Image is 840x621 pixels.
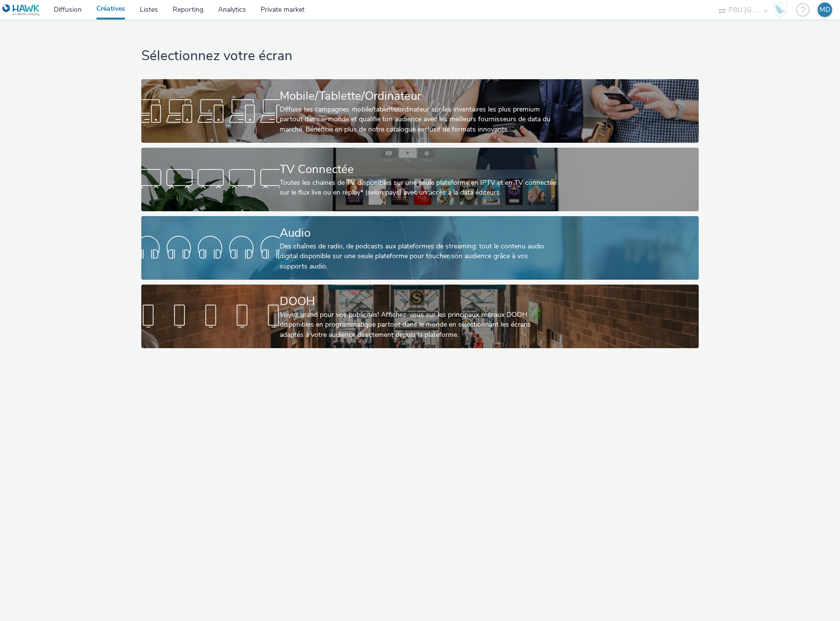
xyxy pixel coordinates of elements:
a: AudioDes chaînes de radio, de podcasts aux plateformes de streaming: tout le contenu audio digita... [141,216,699,280]
img: Hawk Academy [773,2,787,18]
div: Toutes les chaines de TV disponibles sur une seule plateforme en IPTV et en TV connectée sur le f... [280,178,556,198]
div: Voyez grand pour vos publicités! Affichez-vous sur les principaux réseaux DOOH disponibles en pro... [280,310,556,340]
img: undefined Logo [2,4,40,16]
a: Hawk Academy [773,2,791,18]
a: DOOHVoyez grand pour vos publicités! Affichez-vous sur les principaux réseaux DOOH disponibles en... [141,285,699,348]
div: Diffuse tes campagnes mobile/tablette/ordinateur sur les inventaires les plus premium partout dan... [280,105,556,134]
div: DOOH [280,293,556,310]
div: MD [819,2,830,17]
div: Mobile/Tablette/Ordinateur [280,88,556,105]
a: Mobile/Tablette/OrdinateurDiffuse tes campagnes mobile/tablette/ordinateur sur les inventaires le... [141,79,699,143]
div: TV Connectée [280,161,556,178]
a: TV ConnectéeToutes les chaines de TV disponibles sur une seule plateforme en IPTV et en TV connec... [141,148,699,211]
h1: Sélectionnez votre écran [141,47,699,66]
div: Des chaînes de radio, de podcasts aux plateformes de streaming: tout le contenu audio digital dis... [280,242,556,271]
div: Audio [280,224,556,242]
